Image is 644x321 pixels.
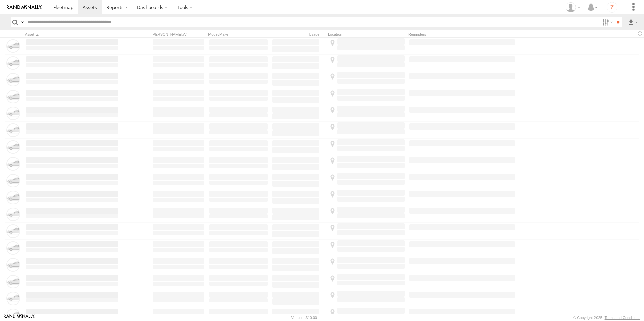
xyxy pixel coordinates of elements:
[291,316,317,320] div: Version: 310.00
[7,5,42,10] img: rand-logo.svg
[328,32,406,37] div: Location
[600,17,614,27] label: Search Filter Options
[152,32,205,37] div: [PERSON_NAME]./Vin
[408,32,516,37] div: Reminders
[627,17,639,27] label: Export results as...
[563,2,583,12] div: Jay Hammerstrom
[271,32,325,37] div: Usage
[20,17,25,27] label: Search Query
[607,2,617,13] i: ?
[25,32,119,37] div: Click to Sort
[636,30,644,37] span: Refresh
[208,32,269,37] div: Model/Make
[605,316,640,320] a: Terms and Conditions
[4,314,35,321] a: Visit our Website
[573,316,640,320] div: © Copyright 2025 -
